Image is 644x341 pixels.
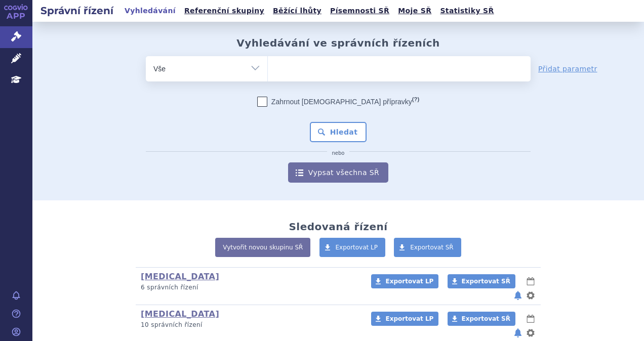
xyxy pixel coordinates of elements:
a: Exportovat SŘ [448,274,515,288]
a: Referenční skupiny [181,4,267,18]
button: notifikace [513,327,523,339]
a: Vypsat všechna SŘ [288,162,388,183]
span: Exportovat LP [385,278,433,285]
a: Písemnosti SŘ [327,4,392,18]
label: Zahrnout [DEMOGRAPHIC_DATA] přípravky [257,97,419,107]
span: Exportovat LP [336,244,378,251]
button: nastavení [526,289,536,302]
a: Exportovat LP [371,274,438,288]
span: Exportovat SŘ [462,315,510,322]
p: 10 správních řízení [141,321,358,329]
button: lhůty [526,275,536,287]
a: Vytvořit novou skupinu SŘ [215,238,310,257]
a: [MEDICAL_DATA] [141,272,219,281]
h2: Správní řízení [32,4,122,18]
h2: Vyhledávání ve správních řízeních [236,37,440,49]
button: lhůty [526,313,536,325]
a: Statistiky SŘ [437,4,497,18]
span: Exportovat SŘ [410,244,454,251]
a: [MEDICAL_DATA] [141,309,219,319]
a: Běžící lhůty [270,4,325,18]
a: Exportovat LP [371,312,438,326]
button: Hledat [310,122,367,142]
button: notifikace [513,289,523,302]
abbr: (?) [412,96,419,103]
a: Exportovat SŘ [394,238,461,257]
span: Exportovat SŘ [462,278,510,285]
p: 6 správních řízení [141,283,358,292]
a: Exportovat SŘ [448,312,515,326]
a: Moje SŘ [395,4,434,18]
i: nebo [327,150,350,156]
span: Exportovat LP [385,315,433,322]
h2: Sledovaná řízení [289,221,387,233]
button: nastavení [526,327,536,339]
a: Vyhledávání [122,4,179,18]
a: Exportovat LP [319,238,386,257]
a: Přidat parametr [538,64,597,74]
